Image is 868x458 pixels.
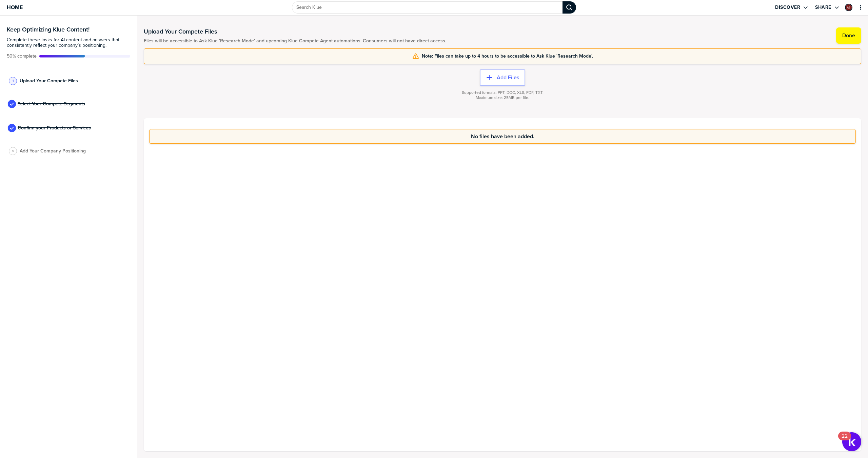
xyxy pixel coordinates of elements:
[842,32,855,39] label: Done
[815,4,831,11] label: Share
[497,74,519,81] label: Add Files
[471,133,534,139] span: No files have been added.
[7,4,23,10] span: Home
[462,90,544,95] span: Supported formats: PPT, DOC, XLS, PDF, TXT.
[13,78,14,83] span: 1
[20,78,78,84] span: Upload Your Compete Files
[20,148,86,154] span: Add Your Company Positioning
[480,69,525,86] button: Add Files
[846,4,852,11] img: d214f93c45518e95b4be653c037f745e-sml.png
[7,54,37,59] span: Active
[476,95,529,100] span: Maximum size: 25MB per file.
[422,54,593,59] span: Note: Files can take up to 4 hours to be accessible to Ask Klue 'Research Mode'.
[7,26,130,33] h3: Keep Optimizing Klue Content!
[144,38,446,44] span: Files will be accessible to Ask Klue 'Research Mode' and upcoming Klue Compete Agent automations....
[18,125,91,131] span: Confirm your Products or Services
[563,1,576,14] div: Search Klue
[842,432,861,451] button: Open Resource Center, 22 new notifications
[18,101,85,107] span: Select Your Compete Segments
[845,4,852,11] div: Ayman Shafi
[12,148,14,153] span: 4
[775,4,800,11] label: Discover
[292,1,562,14] input: Search Klue
[836,27,861,44] button: Done
[842,436,848,445] div: 22
[7,37,130,48] span: Complete these tasks for AI content and answers that consistently reflect your company’s position...
[144,27,446,36] h1: Upload Your Compete Files
[844,3,853,12] a: Edit Profile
